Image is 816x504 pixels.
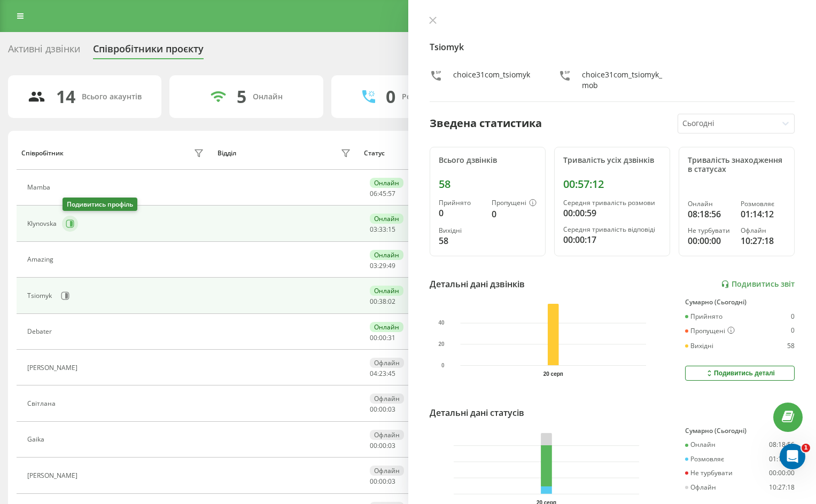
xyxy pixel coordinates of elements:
div: : : [370,442,395,450]
div: 00:00:00 [688,234,733,247]
span: 15 [388,225,395,234]
div: 01:14:12 [769,455,795,463]
span: 03 [388,441,395,450]
div: 58 [439,178,537,191]
div: 08:18:56 [769,441,795,448]
div: 00:00:17 [563,233,661,246]
div: Прийнято [439,199,483,207]
div: : : [370,334,395,342]
div: Детальні дані статусів [430,406,524,419]
span: 33 [379,225,386,234]
div: Офлайн [370,358,404,368]
span: 04 [370,369,377,378]
div: 0 [386,86,395,107]
span: 29 [379,261,386,270]
div: Онлайн [370,322,403,332]
div: Тривалість усіх дзвінків [563,156,661,165]
div: choice31com_tsiomyk [453,69,530,91]
div: Онлайн [370,214,403,224]
div: Klynovska [27,220,59,227]
div: 10:27:18 [769,484,795,491]
div: choice31com_tsiomyk_mob [582,69,666,91]
div: Офлайн [370,393,404,404]
div: Не турбувати [688,227,733,234]
div: : : [370,190,395,198]
div: 58 [787,342,795,350]
span: 23 [379,369,386,378]
div: : : [370,370,395,377]
span: 00 [379,333,386,342]
div: Світлана [27,400,58,407]
div: [PERSON_NAME] [27,472,80,479]
div: Сумарно (Сьогодні) [685,427,795,435]
div: Подивитись деталі [705,369,775,377]
div: Розмовляє [741,200,786,208]
div: Не турбувати [685,469,733,477]
text: 40 [438,320,445,326]
text: 20 [438,341,445,347]
div: 10:27:18 [741,234,786,247]
div: Gaika [27,436,47,443]
span: 1 [802,444,810,452]
span: 00 [370,441,377,450]
span: 03 [370,261,377,270]
div: Статус [364,149,385,157]
div: 58 [439,234,483,247]
button: Подивитись деталі [685,366,795,381]
iframe: Intercom live chat [780,444,805,469]
div: 0 [791,327,795,335]
span: 02 [388,297,395,306]
span: 00 [370,477,377,486]
span: 38 [379,297,386,306]
div: Пропущені [492,199,537,208]
div: 14 [56,86,75,107]
div: Онлайн [685,441,716,448]
div: Відділ [217,149,236,157]
div: Онлайн [253,92,283,101]
div: 0 [439,207,483,219]
span: 00 [370,333,377,342]
div: : : [370,262,395,270]
div: Тривалість знаходження в статусах [688,156,786,174]
div: Співробітники проєкту [93,43,204,60]
span: 49 [388,261,395,270]
div: Вихідні [439,227,483,234]
div: Подивитись профіль [63,198,137,211]
div: Онлайн [370,178,403,188]
div: : : [370,406,395,413]
div: Пропущені [685,327,735,335]
div: Сумарно (Сьогодні) [685,298,795,306]
div: Розмовляє [685,455,724,463]
div: 0 [791,313,795,320]
a: Подивитись звіт [721,280,795,289]
div: Офлайн [685,484,716,491]
div: 08:18:56 [688,208,733,220]
span: 31 [388,333,395,342]
span: 00 [379,441,386,450]
div: Mamba [27,184,53,191]
div: Офлайн [370,430,404,440]
div: 00:00:00 [769,469,795,477]
div: Онлайн [370,250,403,260]
div: Офлайн [741,227,786,234]
span: 45 [388,369,395,378]
div: Розмовляють [402,92,454,101]
div: Прийнято [685,313,722,320]
div: 01:14:12 [741,208,786,220]
h4: Tsiomyk [430,41,795,53]
div: Середня тривалість відповіді [563,226,661,233]
div: Співробітник [21,149,64,157]
div: Всього акаунтів [82,92,142,101]
span: 06 [370,189,377,198]
div: Середня тривалість розмови [563,199,661,207]
div: Debater [27,328,55,335]
span: 45 [379,189,386,198]
div: 00:00:59 [563,207,661,219]
span: 00 [379,405,386,414]
span: 00 [379,477,386,486]
div: Tsiomyk [27,292,55,300]
span: 03 [388,477,395,486]
div: Зведена статистика [430,115,542,131]
div: Офлайн [370,466,404,476]
div: : : [370,298,395,305]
